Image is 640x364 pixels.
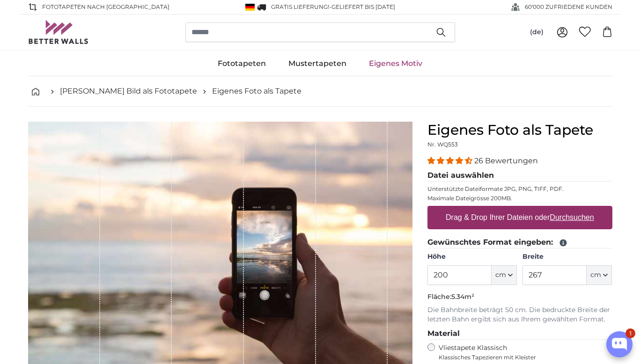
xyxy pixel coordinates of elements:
[212,86,302,97] a: Eigenes Foto als Tapete
[439,354,604,361] span: Klassisches Tapezieren mit Kleister
[358,51,434,76] a: Eigenes Motiv
[550,213,594,221] u: Durchsuchen
[427,237,612,248] legend: Gewünschtes Format eingeben:
[331,3,395,10] span: Geliefert bis [DATE]
[625,328,635,338] div: 1
[451,292,474,301] span: 5.34m²
[439,343,604,361] label: Vliestapete Klassisch
[474,156,538,165] span: 26 Bewertungen
[427,328,612,340] legend: Material
[427,306,612,324] p: Die Bahnbreite beträgt 50 cm. Die bedruckte Breite der letzten Bahn ergibt sich aus Ihrem gewählt...
[427,156,474,165] span: 4.54 stars
[427,252,517,262] label: Höhe
[427,292,612,302] p: Fläche:
[60,86,197,97] a: [PERSON_NAME] Bild als Fototapete
[245,4,255,11] img: Deutschland
[427,141,458,148] span: Nr. WQ553
[427,170,612,182] legend: Datei auswählen
[495,270,506,280] span: cm
[277,51,358,76] a: Mustertapeten
[28,76,612,107] nav: breadcrumbs
[492,265,517,285] button: cm
[42,3,169,11] span: Fototapeten nach [GEOGRAPHIC_DATA]
[606,331,633,357] button: Open chatbox
[587,265,612,285] button: cm
[442,208,598,227] label: Drag & Drop Ihrer Dateien oder
[271,3,329,10] span: GRATIS Lieferung!
[329,3,395,10] span: -
[525,3,612,11] span: 60'000 ZUFRIEDENE KUNDEN
[206,51,277,76] a: Fototapeten
[28,20,89,44] img: Betterwalls
[427,122,612,138] h1: Eigenes Foto als Tapete
[427,195,612,202] p: Maximale Dateigrösse 200MB.
[427,185,612,193] p: Unterstützte Dateiformate JPG, PNG, TIFF, PDF.
[522,24,551,41] button: (de)
[522,252,612,262] label: Breite
[590,270,601,280] span: cm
